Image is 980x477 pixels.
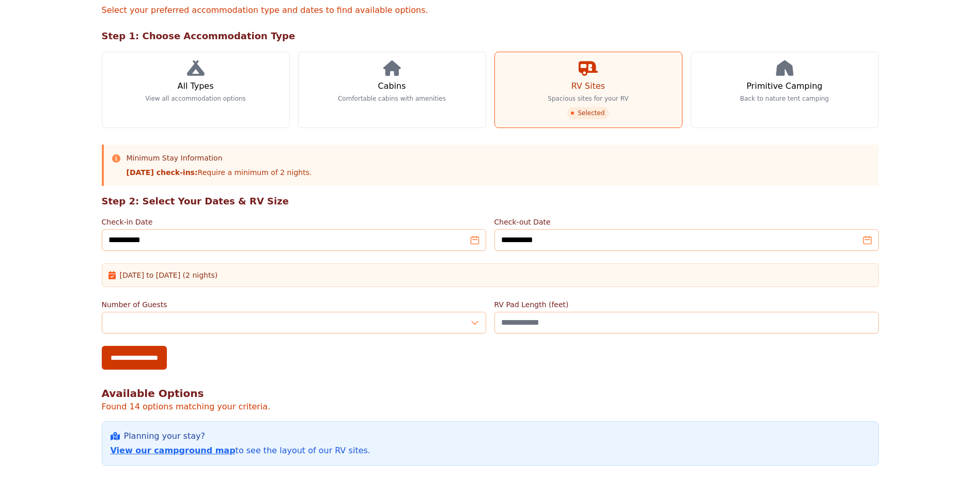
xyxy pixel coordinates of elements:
[567,107,609,119] span: Selected
[102,217,486,227] label: Check-in Date
[102,194,879,209] h2: Step 2: Select Your Dates & RV Size
[571,80,605,92] h3: RV Sites
[746,80,822,92] h3: Primitive Camping
[124,430,205,442] span: Planning your stay?
[102,299,486,310] label: Number of Guests
[127,168,198,177] strong: [DATE] check-ins:
[494,52,682,128] a: RV Sites Spacious sites for your RV Selected
[145,94,246,103] p: View all accommodation options
[691,52,879,128] a: Primitive Camping Back to nature tent camping
[338,94,446,103] p: Comfortable cabins with amenities
[494,299,879,310] label: RV Pad Length (feet)
[177,80,213,92] h3: All Types
[298,52,486,128] a: Cabins Comfortable cabins with amenities
[494,217,879,227] label: Check-out Date
[127,167,312,178] p: Require a minimum of 2 nights.
[378,80,406,92] h3: Cabins
[120,270,218,280] span: [DATE] to [DATE] (2 nights)
[740,94,829,103] p: Back to nature tent camping
[102,401,879,413] p: Found 14 options matching your criteria.
[548,94,628,103] p: Spacious sites for your RV
[111,446,236,455] a: View our campground map
[102,52,290,128] a: All Types View all accommodation options
[127,153,312,163] h3: Minimum Stay Information
[102,386,879,401] h2: Available Options
[102,29,879,43] h2: Step 1: Choose Accommodation Type
[102,4,879,17] p: Select your preferred accommodation type and dates to find available options.
[111,444,870,457] p: to see the layout of our RV sites.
